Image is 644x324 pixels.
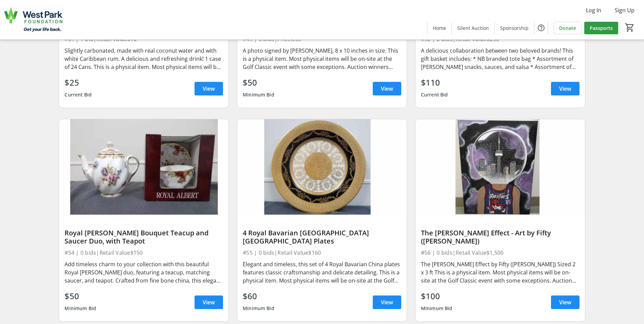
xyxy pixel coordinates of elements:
a: View [373,295,401,309]
div: #55 | 0 bids | Retail Value $160 [243,248,401,257]
span: Silent Auction [457,24,489,32]
div: $50 [243,76,274,89]
div: The [PERSON_NAME] Effect by Fifty ([PERSON_NAME]) Sized 2 x 3 ft This is a physical item. Most ph... [421,260,579,285]
span: View [381,85,393,93]
a: Sponsorship [495,22,534,34]
span: Home [433,24,446,32]
div: The [PERSON_NAME] Effect - Art by Fifty ([PERSON_NAME]) [421,229,579,245]
div: Minimum Bid [65,302,96,314]
div: $110 [421,76,448,89]
img: 4 Royal Bavarian China Germany Plates [237,119,407,215]
span: Sponsorship [500,24,529,32]
div: A photo signed by [PERSON_NAME], 8 x 10 inches in size. This is a physical item. Most physical it... [243,47,401,71]
div: Royal [PERSON_NAME] Bouquet Teacup and Saucer Duo, with Teapot [65,229,223,245]
img: Royal Albert Bouquet Teacup and Saucer Duo, with Teapot [59,119,228,215]
div: Slightly carbonated, made with real coconut water and with white Caribbean rum. A delicious and r... [65,47,223,71]
div: Add timeless charm to your collection with this beautiful Royal [PERSON_NAME] duo, featuring a te... [65,260,223,285]
div: $50 [65,290,96,302]
a: View [195,82,223,95]
div: 4 Royal Bavarian [GEOGRAPHIC_DATA] [GEOGRAPHIC_DATA] Plates [243,229,401,245]
button: Cart [624,21,636,34]
img: West Park Healthcare Centre Foundation's Logo [4,3,65,37]
a: Home [427,22,452,34]
span: View [559,298,571,306]
div: $60 [243,290,274,302]
div: Current Bid [421,89,448,101]
img: The Carter Effect - Art by Fifty (Adam McKnight) [416,119,585,215]
span: View [559,85,571,93]
div: Minimum Bid [243,89,274,101]
button: Help [534,21,548,35]
a: Silent Auction [452,22,494,34]
div: $100 [421,290,453,302]
button: Sign Up [609,5,640,16]
a: View [551,82,579,95]
div: Minimum Bid [421,302,453,314]
span: Donate [559,24,576,32]
div: A delicious collaboration between two beloved brands! This gift basket includes: * NB branded tot... [421,47,579,71]
a: Donate [554,22,582,34]
div: $25 [65,76,92,89]
span: Log In [586,6,601,14]
div: #56 | 0 bids | Retail Value $1,500 [421,248,579,257]
span: View [203,298,215,306]
div: #54 | 0 bids | Retail Value $150 [65,248,223,257]
span: View [203,85,215,93]
div: Current Bid [65,89,92,101]
div: Elegant and timeless, this set of 4 Royal Bavarian China plates features classic craftsmanship an... [243,260,401,285]
span: Passports [590,24,613,32]
a: View [195,295,223,309]
button: Log In [581,5,607,16]
div: Minimum Bid [243,302,274,314]
span: View [381,298,393,306]
a: View [551,295,579,309]
a: View [373,82,401,95]
span: Sign Up [615,6,634,14]
a: Passports [584,22,618,34]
